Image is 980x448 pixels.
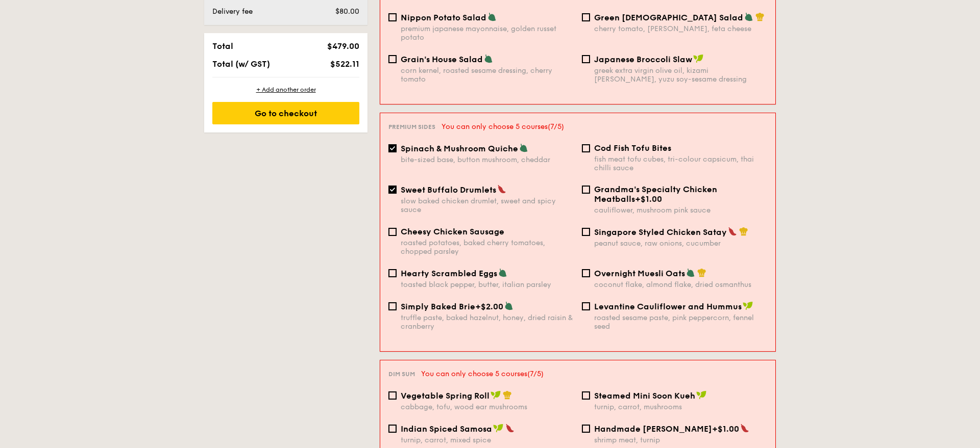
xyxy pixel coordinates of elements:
div: roasted potatoes, baked cherry tomatoes, chopped parsley [401,239,574,256]
input: Hearty Scrambled Eggstoasted black pepper, butter, italian parsley [388,269,397,277]
div: bite-sized base, button mushroom, cheddar [401,155,574,164]
div: + Add another order [212,86,359,94]
div: cherry tomato, [PERSON_NAME], feta cheese [594,24,767,33]
input: Japanese Broccoli Slawgreek extra virgin olive oil, kizami [PERSON_NAME], yuzu soy-sesame dressing [582,55,590,63]
div: turnip, carrot, mushrooms [594,403,767,411]
span: Simply Baked Brie [401,302,475,311]
span: Japanese Broccoli Slaw [594,55,692,64]
div: fish meat tofu cubes, tri-colour capsicum, thai chilli sauce [594,155,767,172]
span: (7/5) [527,370,544,378]
div: cabbage, tofu, wood ear mushrooms [401,403,574,411]
input: Nippon Potato Saladpremium japanese mayonnaise, golden russet potato [388,13,397,21]
input: Cod Fish Tofu Bitesfish meat tofu cubes, tri-colour capsicum, thai chilli sauce [582,144,590,152]
img: icon-vegetarian.fe4039eb.svg [487,12,497,21]
input: Singapore Styled Chicken Sataypeanut sauce, raw onions, cucumber [582,228,590,236]
span: Delivery fee [212,7,253,16]
span: Cheesy Chicken Sausage [401,227,504,236]
input: Steamed Mini Soon Kuehturnip, carrot, mushrooms [582,391,590,400]
div: truffle paste, baked hazelnut, honey, dried raisin & cranberry [401,313,574,331]
span: +$2.00 [475,302,503,311]
div: premium japanese mayonnaise, golden russet potato [401,24,574,42]
div: turnip, carrot, mixed spice [401,436,574,444]
span: Vegetable Spring Roll [401,391,489,401]
input: Spinach & Mushroom Quichebite-sized base, button mushroom, cheddar [388,144,397,152]
div: corn kernel, roasted sesame dressing, cherry tomato [401,66,574,84]
input: Cheesy Chicken Sausageroasted potatoes, baked cherry tomatoes, chopped parsley [388,228,397,236]
span: +$1.00 [635,194,662,204]
img: icon-spicy.37a8142b.svg [497,185,506,194]
div: toasted black pepper, butter, italian parsley [401,280,574,289]
div: roasted sesame paste, pink peppercorn, fennel seed [594,313,767,331]
span: +$1.00 [712,424,739,434]
div: shrimp meat, turnip [594,436,767,444]
img: icon-chef-hat.a58ddaea.svg [503,390,512,400]
input: Indian Spiced Samosaturnip, carrot, mixed spice [388,425,397,433]
span: Total (w/ GST) [212,59,270,69]
span: $80.00 [335,7,359,16]
span: Levantine Cauliflower and Hummus [594,302,742,311]
span: Dim sum [388,371,415,378]
span: Grandma's Specialty Chicken Meatballs [594,185,717,204]
span: $522.11 [330,59,359,69]
span: Overnight Muesli Oats [594,269,685,278]
span: Premium sides [388,123,435,130]
span: Sweet Buffalo Drumlets [401,185,496,195]
input: Grandma's Specialty Chicken Meatballs+$1.00cauliflower, mushroom pink sauce [582,186,590,194]
input: Vegetable Spring Rollcabbage, tofu, wood ear mushrooms [388,391,397,400]
div: coconut flake, almond flake, dried osmanthus [594,280,767,289]
img: icon-spicy.37a8142b.svg [505,424,514,433]
img: icon-vegetarian.fe4039eb.svg [686,268,695,277]
span: Total [212,41,233,51]
div: slow baked chicken drumlet, sweet and spicy sauce [401,197,574,214]
img: icon-vegan.f8ff3823.svg [493,424,503,433]
span: Hearty Scrambled Eggs [401,269,497,278]
input: Grain's House Saladcorn kernel, roasted sesame dressing, cherry tomato [388,55,397,63]
span: Cod Fish Tofu Bites [594,143,671,153]
img: icon-spicy.37a8142b.svg [728,227,737,236]
img: icon-vegetarian.fe4039eb.svg [498,268,507,277]
input: Overnight Muesli Oatscoconut flake, almond flake, dried osmanthus [582,269,590,277]
img: icon-chef-hat.a58ddaea.svg [739,227,748,236]
span: You can only choose 5 courses [421,370,544,378]
input: Handmade [PERSON_NAME]+$1.00shrimp meat, turnip [582,425,590,433]
span: You can only choose 5 courses [442,122,564,131]
img: icon-vegetarian.fe4039eb.svg [744,12,753,21]
input: Sweet Buffalo Drumletsslow baked chicken drumlet, sweet and spicy sauce [388,186,397,194]
div: cauliflower, mushroom pink sauce [594,206,767,215]
input: Levantine Cauliflower and Hummusroasted sesame paste, pink peppercorn, fennel seed [582,302,590,310]
span: (7/5) [548,122,564,131]
input: Green [DEMOGRAPHIC_DATA] Saladcherry tomato, [PERSON_NAME], feta cheese [582,13,590,21]
img: icon-chef-hat.a58ddaea.svg [697,268,706,277]
img: icon-vegan.f8ff3823.svg [693,54,703,63]
span: $479.00 [327,41,359,51]
img: icon-chef-hat.a58ddaea.svg [755,12,765,21]
span: Singapore Styled Chicken Satay [594,227,727,237]
img: icon-vegetarian.fe4039eb.svg [484,54,493,63]
span: Green [DEMOGRAPHIC_DATA] Salad [594,13,743,22]
img: icon-vegetarian.fe4039eb.svg [519,143,528,152]
img: icon-vegan.f8ff3823.svg [743,301,753,310]
img: icon-spicy.37a8142b.svg [740,424,749,433]
img: icon-vegan.f8ff3823.svg [491,390,501,400]
div: Go to checkout [212,102,359,124]
span: Indian Spiced Samosa [401,424,492,434]
span: Grain's House Salad [401,55,483,64]
span: Handmade [PERSON_NAME] [594,424,712,434]
span: Steamed Mini Soon Kueh [594,391,695,401]
img: icon-vegetarian.fe4039eb.svg [504,301,513,310]
span: Spinach & Mushroom Quiche [401,144,518,153]
input: Simply Baked Brie+$2.00truffle paste, baked hazelnut, honey, dried raisin & cranberry [388,302,397,310]
div: greek extra virgin olive oil, kizami [PERSON_NAME], yuzu soy-sesame dressing [594,66,767,84]
img: icon-vegan.f8ff3823.svg [696,390,706,400]
div: peanut sauce, raw onions, cucumber [594,239,767,248]
span: Nippon Potato Salad [401,13,486,22]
